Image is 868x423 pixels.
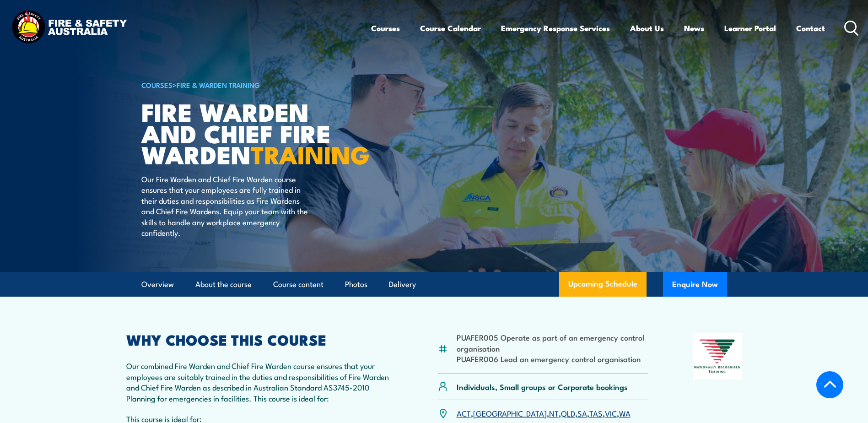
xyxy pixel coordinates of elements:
[619,407,631,418] a: WA
[141,79,367,90] h6: >
[473,407,547,418] a: [GEOGRAPHIC_DATA]
[141,80,173,90] a: COURSES
[457,408,631,418] p: , , , , , , ,
[549,407,559,418] a: NT
[724,16,776,40] a: Learner Portal
[561,407,575,418] a: QLD
[126,360,394,403] p: Our combined Fire Warden and Chief Fire Warden course ensures that your employees are suitably tr...
[663,272,727,297] button: Enquire Now
[389,272,416,297] a: Delivery
[195,272,252,297] a: About the course
[177,80,260,90] a: Fire & Warden Training
[420,16,481,40] a: Course Calendar
[457,381,628,392] p: Individuals, Small groups or Corporate bookings
[457,407,471,418] a: ACT
[630,16,664,40] a: About Us
[345,272,367,297] a: Photos
[251,135,370,173] strong: TRAINING
[141,101,367,165] h1: Fire Warden and Chief Fire Warden
[559,272,647,297] a: Upcoming Schedule
[577,407,587,418] a: SA
[141,174,308,238] p: Our Fire Warden and Chief Fire Warden course ensures that your employees are fully trained in the...
[273,272,323,297] a: Course content
[684,16,704,40] a: News
[796,16,825,40] a: Contact
[457,353,648,364] li: PUAFER006 Lead an emergency control organisation
[693,333,742,380] img: Nationally Recognised Training logo.
[501,16,610,40] a: Emergency Response Services
[605,407,617,418] a: VIC
[141,272,174,297] a: Overview
[589,407,603,418] a: TAS
[371,16,400,40] a: Courses
[126,333,394,346] h2: WHY CHOOSE THIS COURSE
[457,332,648,353] li: PUAFER005 Operate as part of an emergency control organisation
